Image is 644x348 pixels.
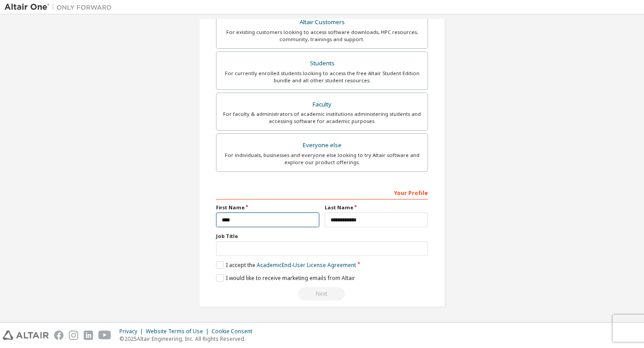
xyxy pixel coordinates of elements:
img: facebook.svg [54,331,64,340]
div: Faculty [222,98,422,111]
img: linkedin.svg [84,331,93,340]
div: Altair Customers [222,16,422,29]
label: First Name [216,204,319,211]
img: Altair One [4,3,116,12]
div: Everyone else [222,139,422,152]
div: Website Terms of Use [146,328,212,335]
label: I accept the [216,261,356,269]
a: Academic End-User License Agreement [257,261,356,269]
div: For individuals, businesses and everyone else looking to try Altair software and explore our prod... [222,152,422,166]
div: Read and acccept EULA to continue [216,287,428,301]
label: Last Name [325,204,428,211]
div: For faculty & administrators of academic institutions administering students and accessing softwa... [222,110,422,125]
div: Cookie Consent [212,328,258,335]
label: Job Title [216,233,428,240]
p: © 2025 Altair Engineering, Inc. All Rights Reserved. [119,335,258,343]
img: youtube.svg [98,331,111,340]
img: altair_logo.svg [3,331,49,340]
div: Privacy [119,328,146,335]
div: For existing customers looking to access software downloads, HPC resources, community, trainings ... [222,29,422,43]
div: Students [222,57,422,70]
div: For currently enrolled students looking to access the free Altair Student Edition bundle and all ... [222,70,422,84]
label: I would like to receive marketing emails from Altair [216,274,355,282]
img: instagram.svg [69,331,78,340]
div: Your Profile [216,185,428,199]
